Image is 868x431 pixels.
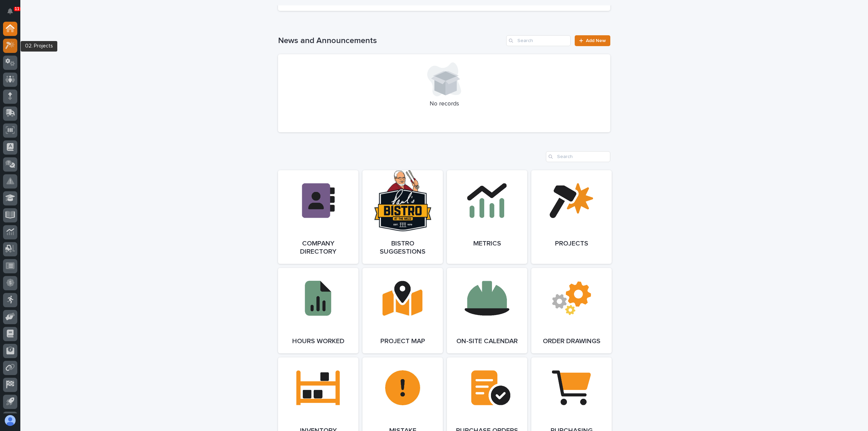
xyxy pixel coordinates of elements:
[278,170,358,264] a: Company Directory
[506,35,571,46] input: Search
[447,268,527,353] a: On-Site Calendar
[278,268,358,353] a: Hours Worked
[531,170,612,264] a: Projects
[362,268,443,353] a: Project Map
[362,170,443,264] a: Bistro Suggestions
[15,6,19,11] p: 11
[286,100,602,108] p: No records
[586,38,606,43] span: Add New
[3,413,17,428] button: users-avatar
[278,36,504,46] h1: News and Announcements
[3,4,17,18] button: Notifications
[8,8,17,19] div: Notifications11
[546,151,610,162] input: Search
[447,170,527,264] a: Metrics
[575,35,610,46] a: Add New
[531,268,612,353] a: Order Drawings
